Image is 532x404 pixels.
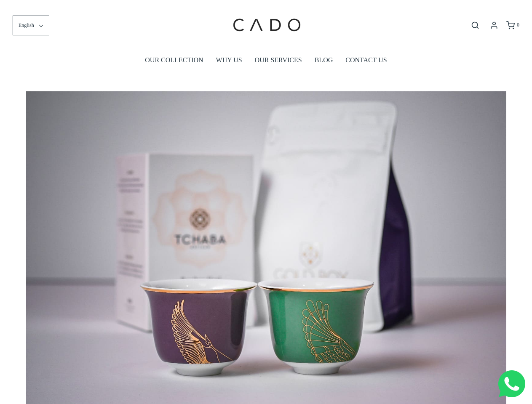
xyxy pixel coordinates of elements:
[255,50,302,70] a: OUR SERVICES
[345,50,387,70] a: CONTACT US
[517,22,519,28] span: 0
[13,16,49,35] button: English
[145,50,203,70] a: OUR COLLECTION
[216,50,242,70] a: WHY US
[230,6,302,44] img: cadogifting
[240,35,282,42] span: Company name
[240,70,280,77] span: Number of gifts
[468,21,483,30] button: Open search bar
[19,21,34,29] span: English
[315,50,333,70] a: BLOG
[498,370,525,397] img: Whatsapp
[240,1,267,8] span: Last name
[505,21,519,29] a: 0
